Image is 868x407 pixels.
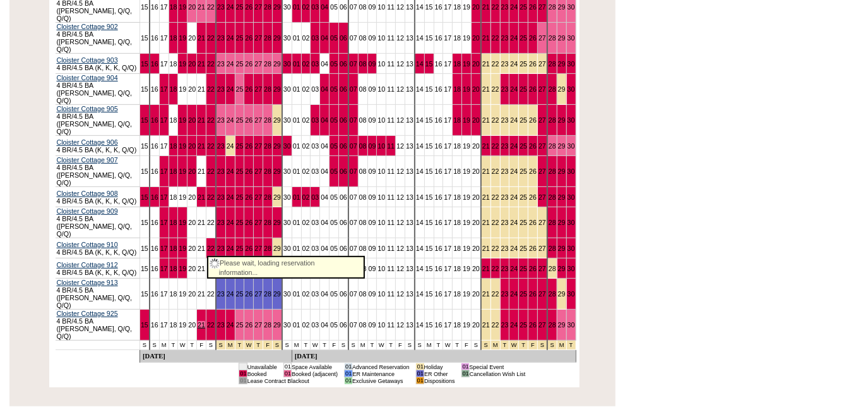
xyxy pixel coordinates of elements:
[387,116,395,124] a: 11
[406,85,413,93] a: 13
[435,142,443,150] a: 16
[236,3,244,11] a: 25
[387,60,395,68] a: 11
[141,116,148,124] a: 15
[416,142,424,150] a: 14
[387,142,395,150] a: 11
[510,116,518,124] a: 24
[293,85,300,93] a: 01
[350,3,357,11] a: 07
[198,167,205,175] a: 21
[141,3,148,11] a: 15
[283,60,291,68] a: 30
[463,60,470,68] a: 19
[378,116,385,124] a: 10
[558,60,566,68] a: 29
[529,60,537,68] a: 26
[160,3,168,11] a: 17
[387,85,395,93] a: 11
[558,142,566,150] a: 29
[293,167,300,175] a: 01
[568,34,575,42] a: 30
[302,85,310,93] a: 02
[549,60,556,68] a: 28
[472,116,480,124] a: 20
[198,116,205,124] a: 21
[501,3,509,11] a: 23
[435,34,443,42] a: 16
[57,138,118,146] a: Cloister Cottage 906
[302,34,310,42] a: 02
[236,60,244,68] a: 25
[568,116,575,124] a: 30
[425,116,433,124] a: 15
[245,142,253,150] a: 26
[568,142,575,150] a: 30
[549,34,556,42] a: 28
[321,85,328,93] a: 04
[396,85,404,93] a: 12
[378,85,385,93] a: 10
[340,60,347,68] a: 06
[321,60,328,68] a: 04
[444,142,451,150] a: 17
[406,34,413,42] a: 13
[198,3,205,11] a: 21
[217,85,225,93] a: 23
[492,34,499,42] a: 22
[538,116,546,124] a: 27
[273,85,281,93] a: 29
[160,34,168,42] a: 17
[264,167,271,175] a: 28
[359,60,367,68] a: 08
[520,60,527,68] a: 25
[236,34,244,42] a: 25
[340,34,347,42] a: 06
[330,3,338,11] a: 05
[482,3,490,11] a: 21
[396,116,404,124] a: 12
[453,60,461,68] a: 18
[378,60,385,68] a: 10
[217,3,225,11] a: 23
[207,167,215,175] a: 22
[254,167,262,175] a: 27
[151,3,158,11] a: 16
[57,56,118,64] a: Cloister Cottage 903
[510,142,518,150] a: 24
[529,142,537,150] a: 26
[57,23,118,30] a: Cloister Cottage 902
[198,142,205,150] a: 21
[492,60,499,68] a: 22
[293,116,300,124] a: 01
[311,142,319,150] a: 03
[558,34,566,42] a: 29
[501,142,509,150] a: 23
[207,34,215,42] a: 22
[273,34,281,42] a: 29
[482,85,490,93] a: 21
[311,116,319,124] a: 03
[254,60,262,68] a: 27
[160,60,168,68] a: 17
[425,3,433,11] a: 15
[151,34,158,42] a: 16
[330,60,338,68] a: 05
[538,142,546,150] a: 27
[396,34,404,42] a: 12
[406,60,413,68] a: 13
[217,34,225,42] a: 23
[416,85,424,93] a: 14
[463,34,470,42] a: 19
[57,156,118,164] a: Cloister Cottage 907
[321,34,328,42] a: 04
[538,34,546,42] a: 27
[179,60,186,68] a: 19
[293,60,300,68] a: 01
[170,3,177,11] a: 18
[435,116,443,124] a: 16
[330,34,338,42] a: 05
[444,3,451,11] a: 17
[264,142,271,150] a: 28
[227,34,234,42] a: 24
